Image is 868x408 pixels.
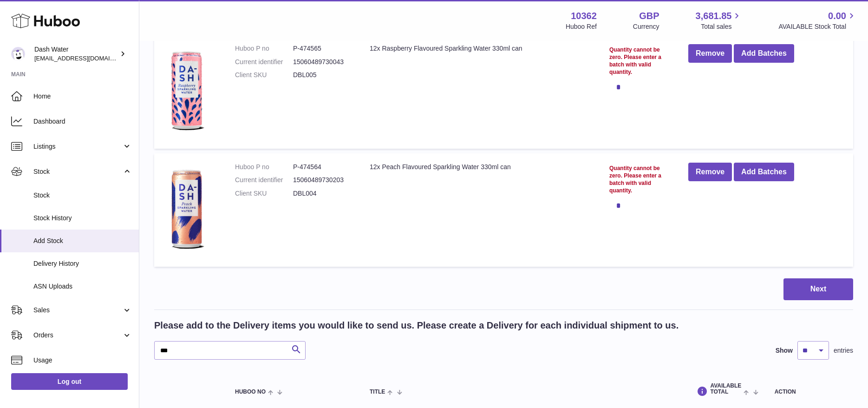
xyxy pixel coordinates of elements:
button: Next [783,278,853,300]
span: 0.00 [828,10,846,22]
span: Orders [33,331,122,340]
dd: 15060489730043 [293,58,351,66]
button: Remove [688,44,732,63]
div: Currency [633,22,659,31]
span: AVAILABLE Stock Total [778,22,857,31]
img: 12x Raspberry Flavoured Sparkling Water 330ml can [163,44,210,137]
a: 0.00 AVAILABLE Stock Total [778,10,857,31]
dt: Current identifier [235,58,293,66]
span: Stock [33,191,132,200]
span: Title [370,389,385,395]
span: Stock History [33,214,132,223]
label: Show [776,346,793,355]
dt: Current identifier [235,176,293,184]
span: AVAILABLE Total [710,383,741,395]
img: 12x Peach Flavoured Sparkling Water 330ml can [163,163,210,256]
dt: Client SKU [235,71,293,79]
dd: P-474565 [293,44,351,53]
span: Total sales [701,22,742,31]
span: 3,681.85 [696,10,732,22]
dt: Huboo P no [235,163,293,171]
span: Home [33,92,132,101]
div: Huboo Ref [566,22,597,31]
a: Log out [11,373,128,390]
dd: DBL004 [293,189,351,198]
a: 3,681.85 Total sales [696,10,743,31]
strong: 10362 [571,10,597,22]
span: Add Stock [33,237,132,245]
h2: Please add to the Delivery items you would like to send us. Please create a Delivery for each ind... [154,319,679,332]
span: ASN Uploads [33,282,132,291]
dt: Huboo P no [235,44,293,53]
dd: DBL005 [293,71,351,79]
strong: GBP [639,10,659,22]
span: Dashboard [33,117,132,126]
span: Sales [33,306,122,315]
span: entries [834,346,853,355]
button: Remove [688,163,732,182]
dd: 15060489730203 [293,176,351,184]
span: [EMAIL_ADDRESS][DOMAIN_NAME] [34,54,137,62]
span: Huboo no [235,389,266,395]
span: Stock [33,167,122,176]
img: orders@dash-water.com [11,47,25,61]
button: Add Batches [734,44,794,63]
dd: P-474564 [293,163,351,171]
div: Quantity cannot be zero. Please enter a batch with valid quantity. [609,46,670,76]
button: Add Batches [734,163,794,182]
td: 12x Peach Flavoured Sparkling Water 330ml can [360,153,600,267]
span: Usage [33,356,132,365]
span: Listings [33,142,122,151]
dt: Client SKU [235,189,293,198]
td: 12x Raspberry Flavoured Sparkling Water 330ml can [360,35,600,149]
div: Action [775,389,844,395]
span: Delivery History [33,259,132,268]
div: Dash Water [34,45,118,63]
div: Quantity cannot be zero. Please enter a batch with valid quantity. [609,165,670,195]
